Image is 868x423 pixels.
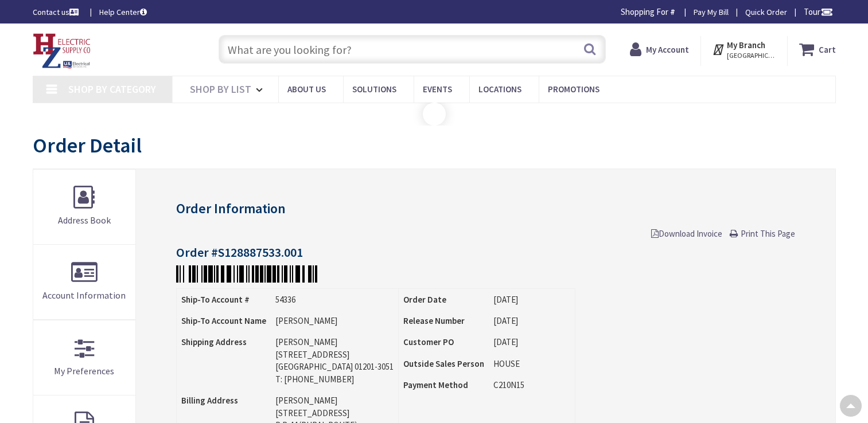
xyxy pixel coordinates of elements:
a: Contact us [33,6,81,18]
a: Download Invoice [651,228,722,240]
td: [DATE] [489,331,575,352]
td: HOUSE [489,353,575,374]
strong: Payment Method [403,379,468,390]
span: Download Invoice [651,228,722,239]
a: My Preferences [33,320,136,395]
td: [PERSON_NAME] [271,310,398,331]
a: Cart [799,39,836,60]
div: My Branch [GEOGRAPHIC_DATA], [GEOGRAPHIC_DATA] [712,39,776,60]
span: Shop By Category [68,83,156,96]
strong: Cart [819,39,836,60]
img: HZ Electric Supply [33,33,91,69]
strong: Ship-To Account # [181,294,250,305]
span: Shopping For [621,6,668,17]
strong: Billing Address [181,395,238,406]
strong: Customer PO [403,336,454,347]
a: Print This Page [730,228,795,240]
span: My Preferences [54,365,114,377]
strong: Outside Sales Person [403,358,484,369]
strong: # [670,6,675,17]
h1: Order Detail [33,134,142,157]
li: C210N15 [493,379,570,391]
strong: My Branch [727,40,765,50]
span: Address Book [58,214,111,226]
strong: Release Number [403,315,465,326]
a: Quick Order [745,6,787,18]
td: [DATE] [489,289,575,310]
span: Shop By List [190,83,251,96]
a: Pay My Bill [694,6,729,18]
a: My Account [630,39,689,60]
span: Solutions [352,84,396,95]
img: OHDf7zM3+2YRiVH5UflR+08gAJPPLuhPdNzgAAAABJRU5ErkJggg== [176,265,317,283]
strong: Order Date [403,294,446,305]
span: [GEOGRAPHIC_DATA], [GEOGRAPHIC_DATA] [727,51,776,60]
h3: Order Information [176,201,795,216]
a: Address Book [33,170,136,244]
h4: Order #S128887533.001 [176,245,795,259]
span: Promotions [548,84,600,95]
strong: Ship-To Account Name [181,315,266,326]
strong: Shipping Address [181,336,247,347]
td: 54336 [271,289,398,310]
strong: My Account [646,44,689,55]
span: Print This Page [741,228,795,239]
span: Events [423,84,452,95]
a: Account Information [33,245,136,319]
span: Tour [804,6,833,17]
span: Account Information [42,289,126,301]
a: Help Center [99,6,147,18]
span: Locations [478,84,521,95]
input: What are you looking for? [219,35,606,64]
div: [PERSON_NAME] [STREET_ADDRESS] [GEOGRAPHIC_DATA] 01201-3051 T: [PHONE_NUMBER] [275,336,394,385]
span: About Us [287,84,326,95]
td: [DATE] [489,310,575,331]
